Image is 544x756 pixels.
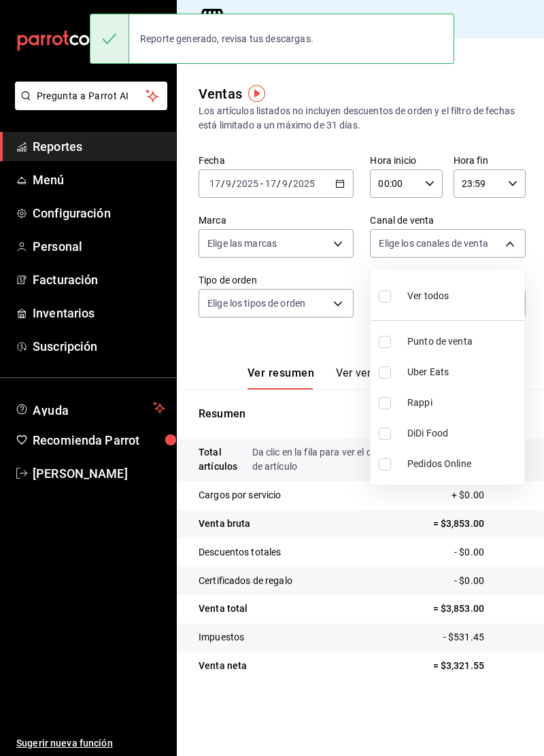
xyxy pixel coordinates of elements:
[407,334,519,349] span: Punto de venta
[407,289,449,303] span: Ver todos
[407,426,519,441] span: DiDi Food
[407,365,519,379] span: Uber Eats
[407,396,519,410] span: Rappi
[248,85,265,102] img: Tooltip marker
[407,457,519,471] span: Pedidos Online
[129,24,324,54] div: Reporte generado, revisa tus descargas.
